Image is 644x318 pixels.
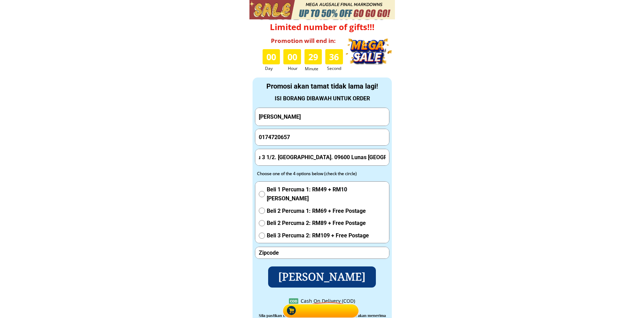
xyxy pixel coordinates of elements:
[257,247,387,258] input: Zipcode
[257,170,374,177] div: Choose one of the 4 options below (check the circle)
[253,94,391,103] div: ISI BORANG DIBAWAH UNTUK ORDER
[267,219,386,228] span: Beli 2 Percuma 2: RM89 + Free Postage
[288,65,302,72] h3: Hour
[289,298,298,304] h3: COD
[257,108,387,126] input: Your Full Name/ Nama Penuh
[267,231,386,240] span: Beli 3 Percuma 2: RM109 + Free Postage
[264,36,343,45] h3: Promotion will end in:
[253,81,391,92] div: Promosi akan tamat tidak lama lagi!
[301,297,355,305] div: Cash On Delivery (COD)
[263,265,381,289] p: [PERSON_NAME]
[267,207,386,216] span: Beli 2 Percuma 1: RM69 + Free Postage
[257,149,387,165] input: Address(Ex: 52 Jalan Wirawati 7, Maluri, 55100 Kuala Lumpur)
[257,129,387,146] input: Phone Number/ Nombor Telefon
[267,185,386,203] span: Beli 1 Percuma 1: RM49 + RM10 [PERSON_NAME]
[305,65,324,72] h3: Minute
[265,65,283,72] h3: Day
[261,22,383,32] h4: Limited number of gifts!!!
[327,65,344,72] h3: Second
